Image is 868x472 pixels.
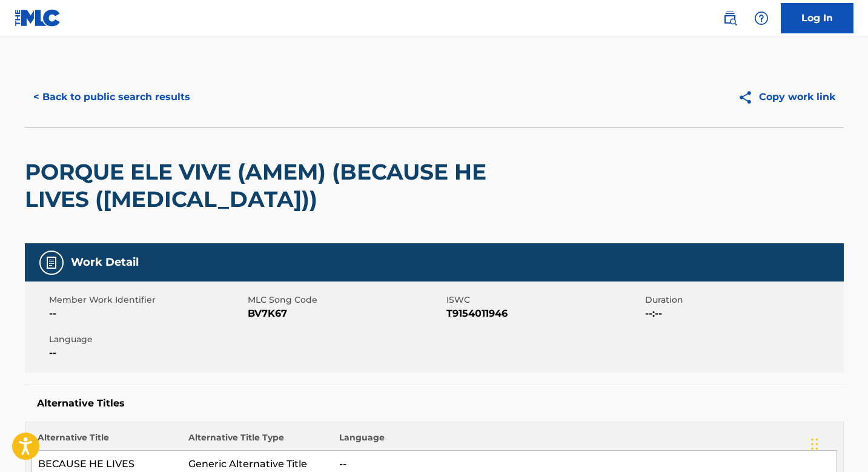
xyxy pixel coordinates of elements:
span: --:-- [645,306,841,321]
img: Copy work link [738,90,759,105]
span: -- [49,306,245,321]
div: Help [749,6,774,30]
img: search [723,11,737,25]
h5: Work Detail [71,255,139,269]
img: help [754,11,769,25]
iframe: Chat Widget [807,414,868,472]
th: Language [333,431,837,451]
button: < Back to public search results [25,82,199,112]
span: Language [49,333,245,346]
img: MLC Logo [15,9,61,27]
span: BV7K67 [248,306,443,321]
h2: PORQUE ELE VIVE (AMEM) (BECAUSE HE LIVES ([MEDICAL_DATA])) [25,158,516,213]
span: Member Work Identifier [49,294,245,306]
a: Public Search [718,6,742,30]
span: ISWC [446,294,642,306]
button: Copy work link [729,82,844,112]
span: MLC Song Code [248,294,443,306]
span: -- [49,346,245,360]
span: Duration [645,294,841,306]
div: Drag [811,426,818,462]
a: Log In [781,3,853,33]
th: Alternative Title [31,431,182,451]
th: Alternative Title Type [182,431,333,451]
span: T9154011946 [446,306,642,321]
img: Work Detail [44,255,59,270]
h5: Alternative Titles [37,397,832,410]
